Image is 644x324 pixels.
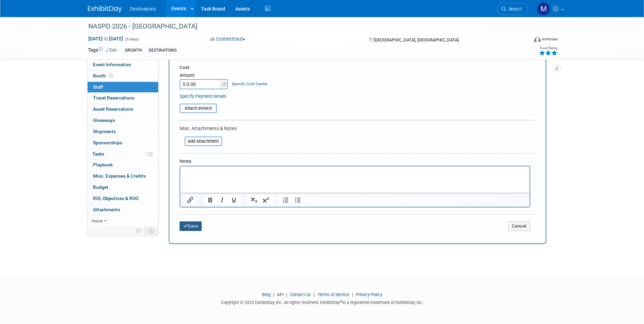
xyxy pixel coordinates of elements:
[93,106,133,112] span: Asset Reservations
[88,82,158,93] a: Staff
[93,140,122,145] span: Sponsorships
[204,195,216,205] button: Bold
[88,160,158,170] a: Playbook
[248,195,260,205] button: Subscript
[93,129,116,134] span: Shipments
[86,20,518,33] div: NASPD 2026 - [GEOGRAPHIC_DATA]
[350,292,355,297] span: |
[284,292,289,297] span: |
[262,292,271,297] a: Blog
[539,47,557,50] div: Event Rating
[88,104,158,115] a: Asset Reservations
[317,292,349,297] a: Terms of Service
[88,204,158,215] a: Attachments
[232,82,268,86] a: Specify Cost Center
[93,84,103,90] span: Staff
[180,65,535,71] div: Cost:
[93,207,120,212] span: Attachments
[108,73,114,78] span: Booth not reserved yet
[93,95,134,101] span: Travel Reservations
[147,47,179,54] div: DESTINATIONS
[93,118,115,123] span: Giveaways
[340,300,342,303] sup: ®
[93,73,114,78] span: Booth
[88,59,158,70] a: Event Information
[180,94,226,99] a: Specify Payment Details
[88,47,117,54] td: Tags
[497,3,528,15] a: Search
[180,72,229,79] div: Amount
[260,195,272,205] button: Superscript
[506,6,522,12] span: Search
[542,37,558,42] div: In-Person
[88,71,158,82] a: Booth
[88,182,158,193] a: Budget
[88,171,158,182] a: Misc. Expenses & Credits
[184,195,196,205] button: Insert/edit link
[93,62,131,67] span: Event Information
[180,158,530,165] div: Notes
[280,195,292,205] button: Numbered list
[537,2,550,15] img: Melissa Schattenberg
[88,193,158,204] a: ROI, Objectives & ROO
[123,47,144,54] div: GROWTH
[356,292,382,297] a: Privacy Policy
[93,184,108,190] span: Budget
[93,162,113,167] span: Playbook
[93,196,139,201] span: ROI, Objectives & ROO
[216,195,228,205] button: Italic
[92,218,103,223] span: more
[88,36,124,42] span: [DATE] [DATE]
[130,6,156,12] span: Destinations
[290,292,311,297] a: Contact Us
[88,149,158,160] a: Tasks
[277,292,283,297] a: API
[144,227,158,235] td: Toggle Event Tabs
[180,166,530,193] iframe: Rich Text Area
[88,6,122,13] img: ExhibitDay
[88,93,158,104] a: Travel Reservations
[180,221,202,231] button: Save
[88,216,158,227] a: more
[125,37,139,41] span: (5 days)
[180,125,535,132] div: Misc. Attachments & Notes
[133,227,145,235] td: Personalize Event Tab Strip
[106,48,117,53] a: Edit
[88,115,158,126] a: Giveaways
[312,292,316,297] span: |
[88,126,158,137] a: Shipments
[534,36,541,42] img: Format-Inperson.png
[272,292,276,297] span: |
[508,221,530,231] button: Cancel
[103,36,109,41] span: to
[88,138,158,148] a: Sponsorships
[228,195,240,205] button: Underline
[93,173,146,179] span: Misc. Expenses & Credits
[374,37,459,42] span: [GEOGRAPHIC_DATA], [GEOGRAPHIC_DATA]
[92,151,104,157] span: Tasks
[208,36,248,43] button: Committed
[292,195,303,205] button: Bullet list
[488,35,558,46] div: Event Format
